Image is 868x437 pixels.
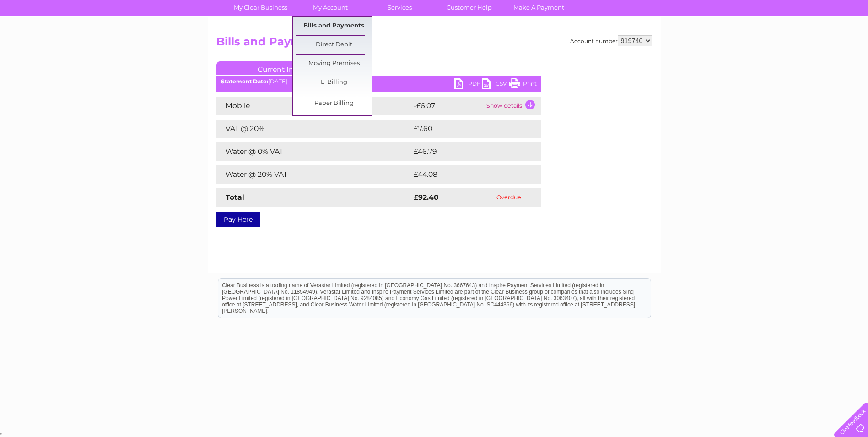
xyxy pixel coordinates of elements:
a: Direct Debit [296,36,372,54]
a: Blog [788,39,802,46]
td: £46.79 [411,142,523,161]
td: Water @ 20% VAT [216,165,411,184]
div: Account number [570,35,652,46]
b: Statement Date: [221,78,268,85]
a: Telecoms [755,39,783,46]
a: E-Billing [296,73,372,92]
strong: £92.40 [414,193,439,202]
a: Moving Premises [296,55,372,73]
a: Energy [730,39,750,46]
a: Print [509,78,537,92]
td: VAT @ 20% [216,120,411,138]
td: Show details [484,97,541,115]
td: Overdue [477,188,541,207]
a: Pay Here [216,212,260,227]
td: Mobile [216,97,411,115]
img: logo.png [30,24,77,52]
div: Clear Business is a trading name of Verastar Limited (registered in [GEOGRAPHIC_DATA] No. 3667643... [218,5,651,44]
a: Water [707,39,724,46]
a: 0333 014 3131 [695,5,759,16]
a: Current Invoice [216,61,354,75]
td: -£6.07 [411,97,484,115]
h2: Bills and Payments [216,35,652,53]
td: Water @ 0% VAT [216,142,411,161]
a: Log out [838,39,859,46]
a: Paper Billing [296,94,372,113]
strong: Total [226,193,244,202]
a: Contact [807,39,830,46]
a: CSV [482,78,509,92]
div: [DATE] [216,78,541,85]
td: £44.08 [411,165,523,184]
a: Bills and Payments [296,17,372,35]
td: £7.60 [411,120,520,138]
a: PDF [454,78,482,92]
